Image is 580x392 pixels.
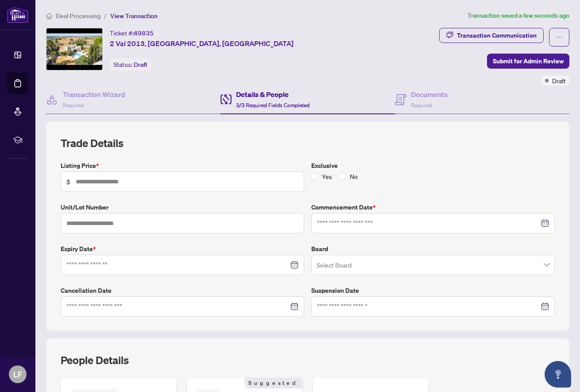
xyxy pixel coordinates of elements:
[110,38,294,49] span: 2 Val 2013, [GEOGRAPHIC_DATA], [GEOGRAPHIC_DATA]
[63,89,125,100] h4: Transaction Wizard
[110,12,158,20] span: View Transaction
[318,171,336,181] span: Yes
[545,361,571,388] button: Open asap
[411,89,448,100] h4: Documents
[245,378,302,388] span: Suggested
[46,13,52,19] span: home
[134,61,147,69] span: Draft
[468,11,569,21] article: Transaction saved a few seconds ago
[61,353,129,367] h2: People Details
[311,286,555,295] label: Suspension Date
[487,54,569,69] button: Submit for Admin Review
[552,76,566,85] span: Draft
[104,11,107,21] li: /
[311,202,555,212] label: Commencement Date
[346,171,361,181] span: No
[46,28,102,70] img: IMG-X12358701_1.jpg
[556,34,562,40] span: ellipsis
[61,244,304,254] label: Expiry Date
[236,89,309,100] h4: Details & People
[311,161,555,171] label: Exclusive
[493,54,564,68] span: Submit for Admin Review
[457,28,537,43] div: Transaction Communication
[439,28,544,43] button: Transaction Communication
[236,102,309,109] span: 3/3 Required Fields Completed
[61,161,304,171] label: Listing Price
[13,368,22,380] span: LF
[61,136,555,150] h2: Trade Details
[311,244,555,254] label: Board
[56,12,101,20] span: Deal Processing
[7,7,28,23] img: logo
[411,102,432,109] span: Required
[61,286,304,295] label: Cancellation Date
[61,202,304,212] label: Unit/Lot Number
[66,177,70,186] span: $
[63,102,84,109] span: Required
[134,29,154,37] span: 49835
[110,58,151,70] div: Status:
[110,28,154,38] div: Ticket #:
